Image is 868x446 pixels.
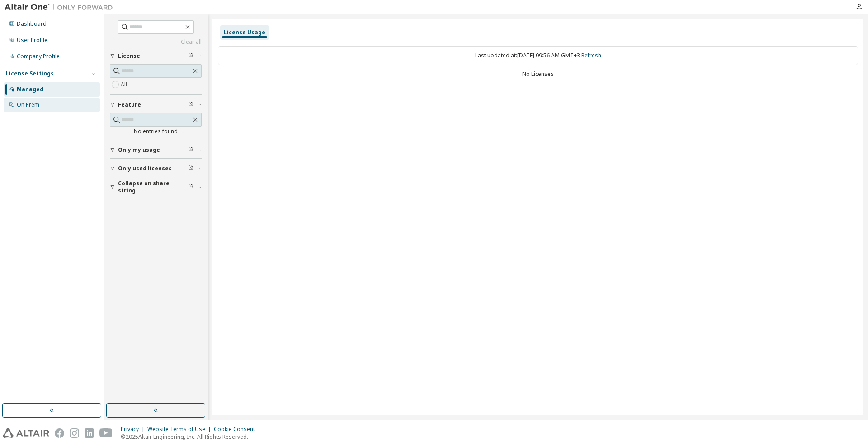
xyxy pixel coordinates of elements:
[118,101,141,108] span: Feature
[121,426,147,433] div: Privacy
[121,79,129,90] label: All
[118,165,172,172] span: Only used licenses
[110,95,202,115] button: Feature
[3,428,49,438] img: altair_logo.svg
[17,53,60,60] div: Company Profile
[581,52,601,59] a: Refresh
[188,52,193,60] span: Clear filter
[110,128,202,135] div: No entries found
[147,426,214,433] div: Website Terms of Use
[110,159,202,178] button: Only used licenses
[110,177,202,197] button: Collapse on share string
[17,37,47,44] div: User Profile
[118,146,160,154] span: Only my usage
[99,428,113,438] img: youtube.svg
[214,426,260,433] div: Cookie Consent
[188,183,193,191] span: Clear filter
[110,38,202,46] a: Clear all
[224,29,265,36] div: License Usage
[17,101,39,108] div: On Prem
[218,46,858,65] div: Last updated at: [DATE] 09:56 AM GMT+3
[110,140,202,160] button: Only my usage
[85,428,94,438] img: linkedin.svg
[188,165,193,172] span: Clear filter
[118,180,188,194] span: Collapse on share string
[6,70,54,77] div: License Settings
[17,20,47,28] div: Dashboard
[188,146,193,154] span: Clear filter
[70,428,79,438] img: instagram.svg
[5,3,118,12] img: Altair One
[218,70,858,78] div: No Licenses
[121,433,260,441] p: © 2025 Altair Engineering, Inc. All Rights Reserved.
[118,52,140,60] span: License
[55,428,64,438] img: facebook.svg
[110,46,202,66] button: License
[17,86,43,93] div: Managed
[188,101,193,108] span: Clear filter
